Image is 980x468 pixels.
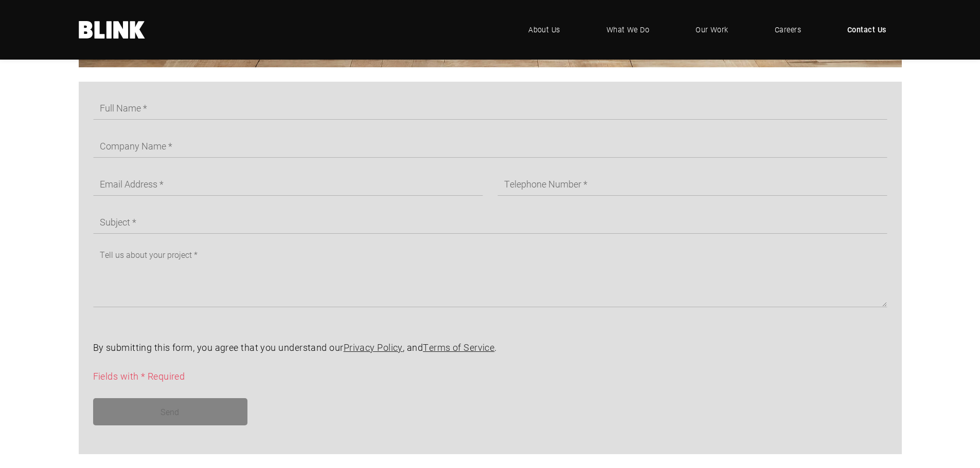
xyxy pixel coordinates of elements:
a: About Us [513,14,576,45]
p: By submitting this form, you agree that you understand our , and . [93,341,887,355]
a: What We Do [591,14,665,45]
a: Terms of Service [423,341,494,353]
span: About Us [528,24,560,35]
input: Full Name * [93,96,887,120]
a: Careers [759,14,816,45]
a: Contact Us [832,14,902,45]
a: Privacy Policy [344,341,403,353]
span: Contact Us [847,24,886,35]
span: What We Do [607,24,650,35]
a: Our Work [680,14,744,45]
span: Fields with * Required [93,370,185,382]
input: Telephone Number * [497,172,887,196]
span: Careers [775,24,801,35]
input: Email Address * [93,172,483,196]
a: Home [79,21,146,39]
span: Our Work [696,24,728,35]
input: Company Name * [93,134,887,158]
input: Subject * [93,210,887,234]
